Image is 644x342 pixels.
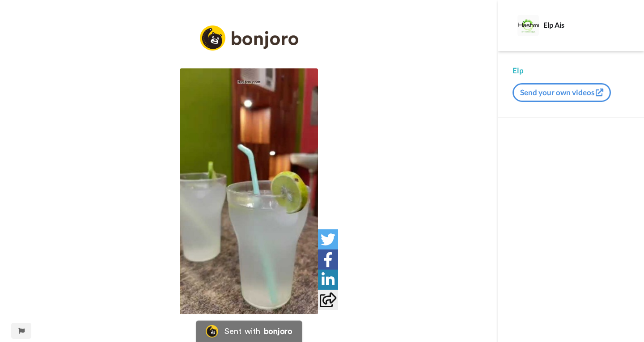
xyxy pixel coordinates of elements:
[196,321,302,342] a: Bonjoro LogoSent withbonjoro
[225,327,260,335] div: Sent with
[513,65,630,76] div: Elp
[517,15,539,36] img: Profile Image
[543,21,629,29] div: Elp Ais
[206,325,218,338] img: Bonjoro Logo
[180,68,318,314] img: 4ff69512-dbc3-4d9f-b25c-37b1c333a9e6_thumbnail_source_1709883012.jpg
[200,25,298,51] img: logo_full.png
[513,83,611,102] button: Send your own videos
[264,327,292,335] div: bonjoro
